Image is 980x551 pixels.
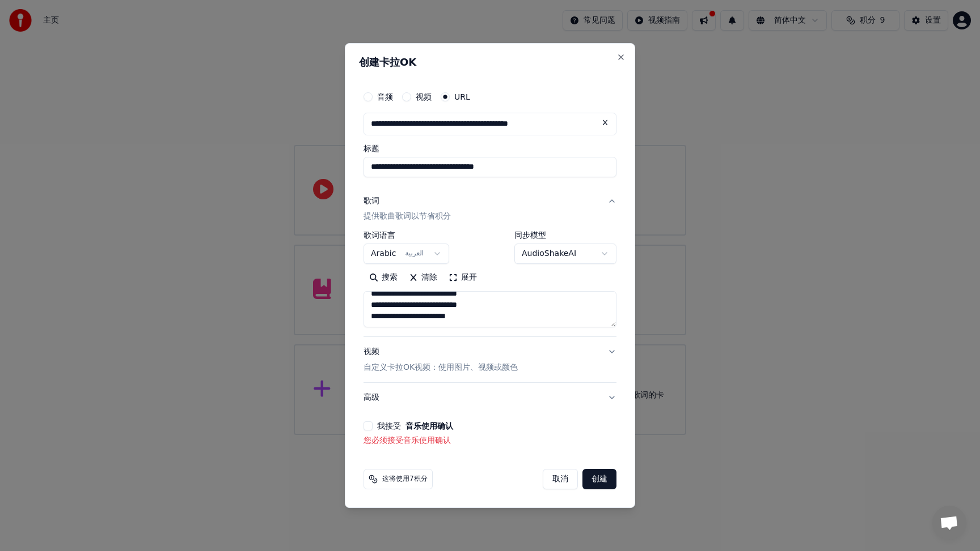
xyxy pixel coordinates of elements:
button: 创建 [582,469,616,489]
p: 自定义卡拉OK视频：使用图片、视频或颜色 [364,362,518,374]
label: 标题 [364,144,616,152]
label: 同步模型 [514,232,616,240]
span: 这将使用7积分 [382,475,428,484]
button: 歌词提供歌曲歌词以节省积分 [364,186,616,232]
label: 音频 [377,93,393,101]
button: 展开 [443,269,483,287]
p: 您必须接受音乐使用确认 [364,435,616,446]
button: 高级 [364,383,616,412]
div: 歌词 [364,195,379,207]
label: 我接受 [377,422,453,430]
button: 搜索 [364,269,403,287]
label: URL [454,93,470,101]
label: 视频 [416,93,432,101]
h2: 创建卡拉OK [359,57,621,67]
button: 取消 [543,469,578,489]
label: 歌词语言 [364,232,449,240]
div: 歌词提供歌曲歌词以节省积分 [364,232,616,337]
div: 视频 [364,347,518,374]
p: 提供歌曲歌词以节省积分 [364,211,451,223]
button: 视频自定义卡拉OK视频：使用图片、视频或颜色 [364,338,616,383]
button: 我接受 [405,422,453,430]
button: 清除 [403,269,443,287]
